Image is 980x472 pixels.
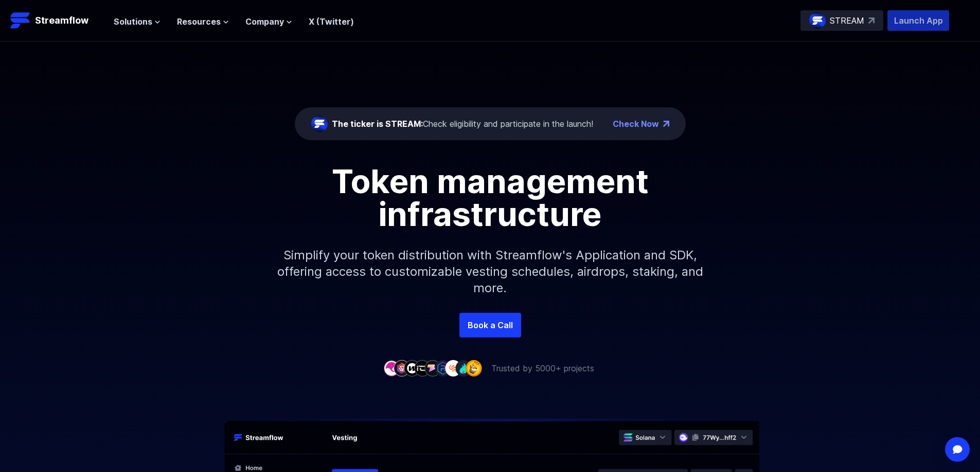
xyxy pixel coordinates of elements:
button: Solutions [114,15,161,28]
a: Check Now [613,118,659,130]
img: company-5 [424,360,441,376]
span: Resources [177,15,221,28]
button: Resources [177,15,229,28]
div: Open Intercom Messenger [945,437,970,462]
img: streamflow-logo-circle.png [809,12,826,29]
h1: Token management infrastructure [259,165,722,231]
button: Launch App [887,10,949,31]
span: Company [245,15,284,28]
img: company-7 [445,360,461,376]
img: company-8 [455,360,472,376]
img: streamflow-logo-circle.png [311,116,328,132]
img: company-4 [414,360,431,376]
img: company-9 [466,360,482,376]
p: Trusted by 5000+ projects [491,362,594,374]
img: company-2 [394,360,410,376]
button: Company [245,15,292,28]
span: The ticker is STREAM: [332,119,423,129]
img: Streamflow Logo [10,10,31,31]
img: top-right-arrow.png [663,121,669,127]
a: STREAM [800,10,883,31]
p: Simplify your token distribution with Streamflow's Application and SDK, offering access to custom... [269,231,711,313]
img: company-1 [383,360,400,376]
div: Check eligibility and participate in the launch! [332,118,593,130]
p: STREAM [830,14,864,27]
a: Streamflow [10,10,103,31]
span: Solutions [114,15,152,28]
img: company-3 [404,360,420,376]
a: X (Twitter) [309,16,354,27]
p: Streamflow [35,13,88,28]
img: company-6 [435,360,451,376]
a: Book a Call [459,313,521,337]
img: top-right-arrow.svg [868,17,875,24]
